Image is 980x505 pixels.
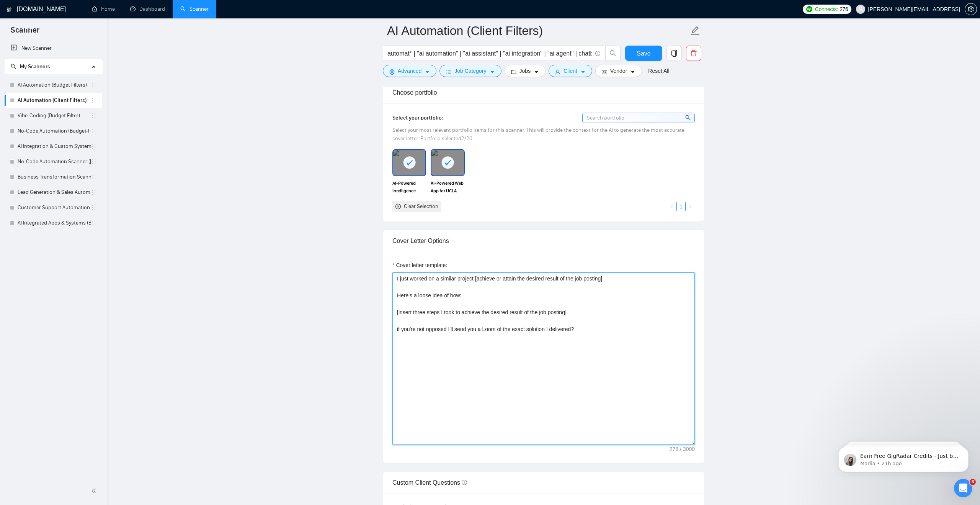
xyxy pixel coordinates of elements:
[686,202,695,211] button: right
[534,69,539,75] span: caret-down
[392,272,695,445] textarea: Cover letter template:
[91,189,97,195] span: holder
[92,6,115,12] a: homeHome
[5,154,102,169] li: No-Code Automation Scanner (Ivan)
[606,50,620,57] span: search
[18,200,91,215] a: Customer Support Automation ([PERSON_NAME])
[670,204,674,209] span: left
[91,159,97,165] span: holder
[431,179,464,195] span: AI-Powered Web App for UCLA Health
[91,82,97,88] span: holder
[91,143,97,149] span: holder
[688,204,693,209] span: right
[18,154,91,169] a: No-Code Automation Scanner ([PERSON_NAME])
[610,67,627,75] span: Vendor
[563,67,577,75] span: Client
[840,5,848,13] span: 276
[11,41,96,56] a: New Scanner
[686,50,701,57] span: delete
[815,5,838,13] span: Connects:
[595,51,600,56] span: info-circle
[91,487,99,495] span: double-left
[5,169,102,185] li: Business Transformation Scanner (Ivan)
[970,479,976,485] span: 3
[686,46,701,61] button: delete
[490,69,495,75] span: caret-down
[387,49,592,58] input: Search Freelance Jobs...
[439,65,501,77] button: barsJob Categorycaret-down
[637,49,650,58] span: Save
[389,69,395,75] span: setting
[5,93,102,108] li: AI Automation (Client Filters)
[91,97,97,103] span: holder
[18,123,91,139] a: No-Code Automation (Budget-Filters)
[18,185,91,200] a: Lead Generation & Sales Automation ([PERSON_NAME])
[425,69,430,75] span: caret-down
[858,7,863,12] span: user
[690,26,700,36] span: edit
[667,202,676,211] button: left
[392,261,447,269] label: Cover letter template:
[827,431,980,484] iframe: Intercom notifications message
[91,128,97,134] span: holder
[555,69,560,75] span: user
[11,63,50,70] span: My Scanners
[18,93,91,108] a: AI Automation (Client Filters)
[505,65,546,77] button: folderJobscaret-down
[18,108,91,123] a: Vibe-Coding (Budget Filter)
[549,65,592,77] button: userClientcaret-down
[685,113,692,122] span: search
[5,77,102,93] li: AI Automation (Budget Filters)
[519,67,531,75] span: Jobs
[392,230,695,252] div: Cover Letter Options
[583,113,694,123] input: Search portfolio
[625,46,662,61] button: Save
[602,69,607,75] span: idcard
[18,169,91,185] a: Business Transformation Scanner ([PERSON_NAME])
[404,202,438,211] div: Clear Selection
[511,69,516,75] span: folder
[605,46,621,61] button: search
[595,65,642,77] button: idcardVendorcaret-down
[5,41,102,56] li: New Scanner
[130,6,165,12] a: dashboardDashboard
[91,113,97,119] span: holder
[392,115,443,121] span: Select your portfolio:
[5,185,102,200] li: Lead Generation & Sales Automation (Ivan)
[392,82,695,103] div: Choose portfolio
[11,64,16,69] span: search
[806,6,812,12] img: upwork-logo.png
[965,6,977,12] a: setting
[7,3,12,16] img: logo
[91,220,97,226] span: holder
[454,67,486,75] span: Job Category
[580,69,586,75] span: caret-down
[383,65,436,77] button: settingAdvancedcaret-down
[5,108,102,123] li: Vibe-Coding (Budget Filter)
[18,139,91,154] a: AI Integration & Custom Systems Scanner ([PERSON_NAME])
[686,202,695,211] li: Next Page
[91,174,97,180] span: holder
[398,67,421,75] span: Advanced
[387,21,689,40] input: Scanner name...
[5,215,102,231] li: AI Integrated Apps & Systems (Budget Filters)
[18,215,91,231] a: AI Integrated Apps & Systems (Budget Filters)
[5,123,102,139] li: No-Code Automation (Budget-Filters)
[446,69,451,75] span: bars
[954,479,972,497] iframe: Intercom live chat
[648,67,669,75] a: Reset All
[667,50,681,57] span: copy
[20,63,50,70] span: My Scanners
[180,6,209,12] a: searchScanner
[392,127,684,142] span: Select your most relevant portfolio items for this scanner. This will provide the context for the...
[5,139,102,154] li: AI Integration & Custom Systems Scanner (Ivan)
[965,6,977,12] span: setting
[5,200,102,215] li: Customer Support Automation (Ivan)
[965,3,977,15] button: setting
[462,480,467,485] span: info-circle
[630,69,635,75] span: caret-down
